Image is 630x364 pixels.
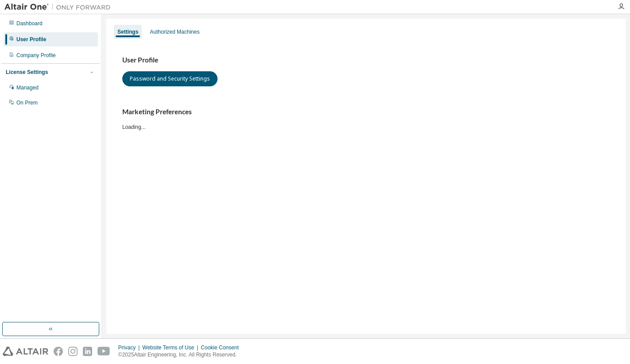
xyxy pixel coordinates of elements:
h3: Marketing Preferences [122,108,610,116]
div: Privacy [118,344,142,351]
img: Altair One [4,3,115,12]
div: On Prem [16,99,38,106]
button: Password and Security Settings [122,71,218,86]
img: altair_logo.svg [3,347,48,356]
div: License Settings [6,69,48,76]
div: Loading... [122,108,610,130]
div: Cookie Consent [201,344,244,351]
h3: User Profile [122,56,610,65]
p: © 2025 Altair Engineering, Inc. All Rights Reserved. [118,351,244,359]
img: linkedin.svg [83,347,92,356]
div: Managed [16,84,39,91]
img: youtube.svg [97,347,110,356]
div: Settings [117,28,138,35]
div: Authorized Machines [150,28,199,35]
div: Company Profile [16,52,56,59]
img: facebook.svg [54,347,63,356]
div: User Profile [16,36,46,43]
img: instagram.svg [68,347,78,356]
div: Dashboard [16,20,43,27]
div: Website Terms of Use [142,344,201,351]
